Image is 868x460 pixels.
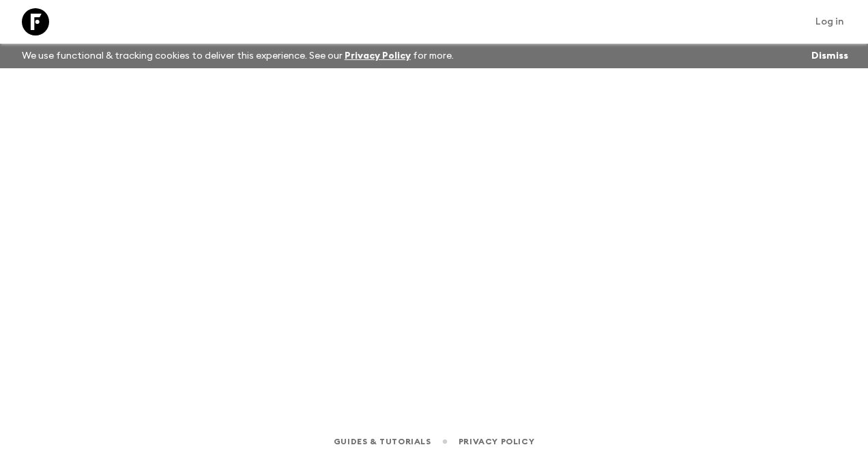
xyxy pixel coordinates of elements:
[16,44,459,68] p: We use functional & tracking cookies to deliver this experience. See our for more.
[459,434,534,449] a: Privacy Policy
[334,434,431,449] a: Guides & Tutorials
[345,51,411,61] a: Privacy Policy
[808,46,852,66] button: Dismiss
[808,12,852,31] a: Log in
